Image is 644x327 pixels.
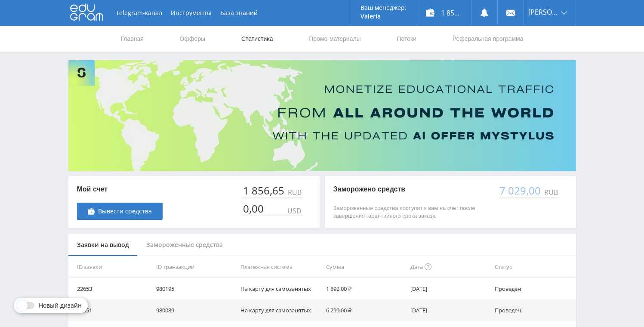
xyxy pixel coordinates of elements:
div: 1 856,65 [242,185,286,197]
span: [PERSON_NAME] [528,9,558,15]
td: [DATE] [407,278,491,299]
td: 980089 [153,299,237,321]
div: RUB [286,188,302,196]
th: Сумма [323,256,407,278]
div: Замороженные средства [138,234,231,256]
a: Промо-материалы [308,26,361,52]
p: Ваш менеджер: [361,4,407,11]
th: ID транзакции [153,256,237,278]
p: Valeria [361,13,407,20]
p: Заморожено средств [333,185,490,194]
a: Главная [120,26,145,52]
div: 0,00 [242,203,265,215]
td: Проведен [491,299,576,321]
td: Проведен [491,278,576,299]
td: 6 299,00 ₽ [323,299,407,321]
td: На карту для самозанятых [237,278,323,299]
td: 22653 [68,278,153,299]
span: Вывести средства [98,208,152,215]
th: ID заявки [68,256,153,278]
th: Дата [407,256,491,278]
td: 980195 [153,278,237,299]
div: RUB [542,188,559,196]
p: Мой счет [77,185,163,194]
td: [DATE] [407,299,491,321]
th: Платежная система [237,256,323,278]
img: Banner [68,60,576,171]
td: 1 892,00 ₽ [323,278,407,299]
td: 22651 [68,299,153,321]
div: 7 029,00 [499,185,542,197]
td: На карту для самозанятых [237,299,323,321]
a: Офферы [179,26,206,52]
th: Статус [491,256,576,278]
p: Замороженные средства поступят к вам на счет после завершения гарантийного срока заказа [333,204,490,220]
a: Потоки [396,26,417,52]
div: Заявки на вывод [68,234,138,256]
a: Статистика [240,26,274,52]
div: USD [286,207,302,215]
a: Вывести средства [77,203,163,220]
span: Новый дизайн [39,302,82,309]
a: Реферальная программа [452,26,524,52]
